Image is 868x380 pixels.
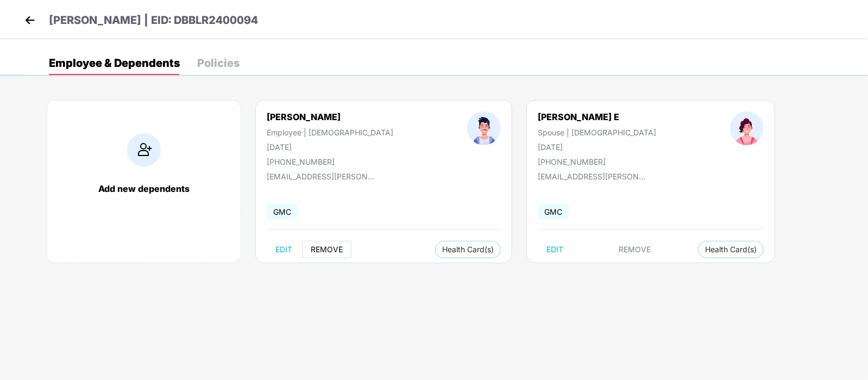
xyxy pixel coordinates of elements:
[58,183,230,194] div: Add new dependents
[705,247,757,252] span: Health Card(s)
[538,111,656,122] div: [PERSON_NAME] E
[311,245,343,254] span: REMOVE
[730,111,764,145] img: profileImage
[127,133,161,167] img: addIcon
[467,111,501,145] img: profileImage
[302,241,351,258] button: REMOVE
[267,157,393,166] div: [PHONE_NUMBER]
[267,172,375,181] div: [EMAIL_ADDRESS][PERSON_NAME][DOMAIN_NAME]
[49,58,180,68] div: Employee & Dependents
[275,245,292,254] span: EDIT
[267,128,393,137] div: Employee | [DEMOGRAPHIC_DATA]
[22,12,38,28] img: back
[267,204,298,220] span: GMC
[611,241,660,258] button: REMOVE
[538,157,656,166] div: [PHONE_NUMBER]
[267,111,393,122] div: [PERSON_NAME]
[267,142,393,152] div: [DATE]
[49,12,258,29] p: [PERSON_NAME] | EID: DBBLR2400094
[538,128,656,137] div: Spouse | [DEMOGRAPHIC_DATA]
[435,241,501,258] button: Health Card(s)
[538,142,656,152] div: [DATE]
[538,172,646,181] div: [EMAIL_ADDRESS][PERSON_NAME][DOMAIN_NAME]
[538,204,569,220] span: GMC
[698,241,764,258] button: Health Card(s)
[538,241,572,258] button: EDIT
[267,241,301,258] button: EDIT
[197,58,240,68] div: Policies
[442,247,494,252] span: Health Card(s)
[619,245,651,254] span: REMOVE
[546,245,563,254] span: EDIT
